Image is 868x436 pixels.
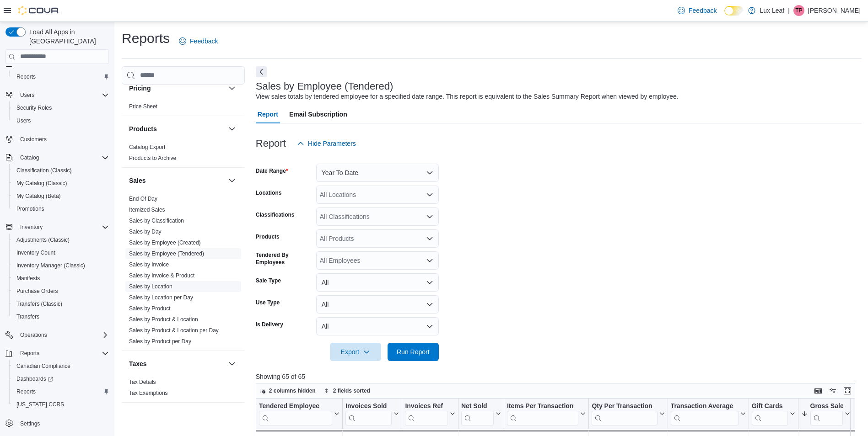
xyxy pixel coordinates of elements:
button: Next [256,66,267,77]
button: All [316,273,439,292]
div: Invoices Sold [345,402,392,425]
div: Net Sold [461,402,494,425]
span: Canadian Compliance [13,361,109,372]
span: Sales by Product per Day [129,338,191,345]
button: 2 columns hidden [256,385,319,396]
span: Itemized Sales [129,206,165,213]
h3: Sales by Employee (Tendered) [256,81,394,92]
div: Invoices Ref [405,402,447,425]
span: Adjustments (Classic) [13,234,109,245]
p: Lux Leaf [760,5,785,16]
button: Inventory [16,222,46,233]
span: Transfers [13,311,109,322]
label: Use Type [256,299,280,306]
a: Classification (Classic) [13,165,75,176]
a: Catalog Export [129,144,165,150]
button: Gross Sales [801,402,850,425]
button: Inventory Count [9,246,113,259]
a: Promotions [13,203,48,214]
button: All [316,317,439,335]
button: Open list of options [426,235,433,242]
div: Gross Sales [810,402,843,425]
button: Sales [129,176,225,185]
div: Transaction Average [670,402,738,425]
button: Tendered Employee [259,402,340,425]
button: Inventory [2,221,113,234]
a: Sales by Location per Day [129,294,193,301]
span: Reports [16,348,109,359]
button: Keyboard shortcuts [813,385,824,396]
span: Users [16,117,31,124]
a: Settings [16,418,43,429]
button: Invoices Ref [405,402,455,425]
span: Settings [16,417,109,429]
button: Catalog [2,151,113,164]
span: Reports [20,350,39,357]
span: Inventory Count [16,249,55,256]
div: Gross Sales [810,402,843,410]
span: Inventory Manager (Classic) [13,260,109,271]
span: Email Subscription [289,105,347,123]
button: Open list of options [426,191,433,198]
button: Promotions [9,202,113,215]
button: Security Roles [9,101,113,114]
p: | [788,5,790,16]
span: Sales by Invoice [129,261,169,268]
a: Reports [13,386,39,397]
button: My Catalog (Classic) [9,177,113,190]
a: Manifests [13,273,43,284]
div: Gift Card Sales [752,402,788,425]
span: Price Sheet [129,103,157,110]
a: Sales by Classification [129,218,184,224]
a: Sales by Employee (Tendered) [129,250,204,257]
a: Sales by Location [129,283,173,290]
span: Inventory [20,223,43,231]
span: Inventory Count [13,247,109,258]
button: Reports [2,347,113,360]
div: Taxes [122,377,245,402]
span: Sales by Employee (Created) [129,239,201,246]
a: Dashboards [13,373,57,384]
span: Transfers [16,313,39,320]
button: Export [330,343,381,361]
span: End Of Day [129,195,157,202]
a: Sales by Invoice [129,261,169,268]
button: Products [226,123,237,134]
button: Reports [16,348,43,359]
span: Inventory Manager (Classic) [16,262,85,269]
div: Sales [122,193,245,351]
label: Sale Type [256,277,281,284]
button: Manifests [9,272,113,285]
div: Qty Per Transaction [592,402,657,410]
span: Purchase Orders [13,286,109,297]
span: Users [20,91,34,99]
button: Enter fullscreen [842,385,853,396]
button: Classification (Classic) [9,164,113,177]
button: [US_STATE] CCRS [9,398,113,411]
div: Invoices Ref [405,402,447,410]
span: Sales by Day [129,228,162,235]
span: Customers [16,133,109,145]
span: Inventory [16,222,109,233]
button: Run Report [388,343,439,361]
a: Sales by Product & Location per Day [129,327,219,334]
span: My Catalog (Beta) [16,192,61,200]
button: My Catalog (Beta) [9,190,113,202]
a: Dashboards [9,372,113,385]
span: Tax Exemptions [129,389,168,397]
p: Showing 65 of 65 [256,372,862,381]
div: Items Per Transaction [507,402,579,410]
button: Gift Cards [752,402,795,425]
span: Customers [20,136,47,143]
div: Tony Parcels [793,5,804,16]
span: Users [16,90,109,101]
div: Products [122,142,245,167]
p: [PERSON_NAME] [808,5,861,16]
span: Hide Parameters [308,139,356,148]
span: My Catalog (Classic) [16,180,67,187]
h3: Taxes [129,359,147,368]
a: Security Roles [13,102,55,113]
button: Display options [827,385,838,396]
button: Qty Per Transaction [592,402,664,425]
